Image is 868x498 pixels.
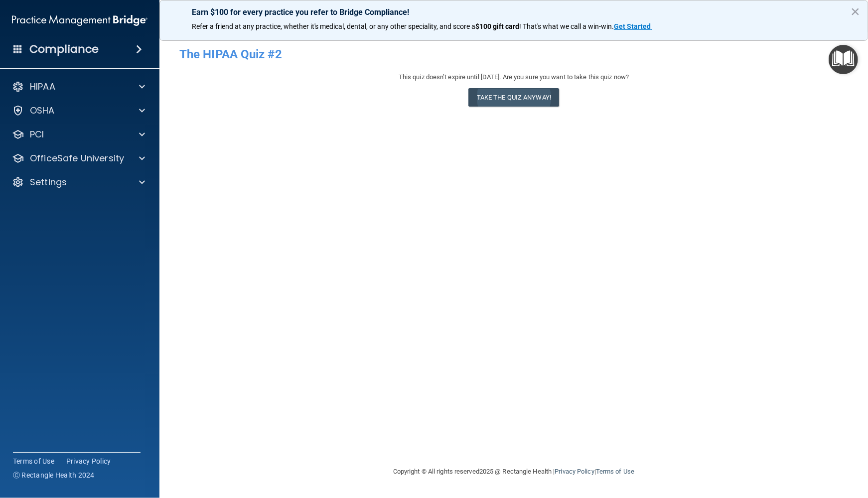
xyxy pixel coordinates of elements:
[12,152,145,164] a: OfficeSafe University
[12,81,145,93] a: HIPAA
[332,456,696,488] div: Copyright © All rights reserved 2025 @ Rectangle Health | |
[475,22,519,30] strong: $100 gift card
[66,456,111,466] a: Privacy Policy
[13,456,54,466] a: Terms of Use
[468,88,559,107] button: Take the quiz anyway!
[614,22,651,30] strong: Get Started
[555,468,594,475] a: Privacy Policy
[12,10,147,30] img: PMB logo
[13,470,95,480] span: Ⓒ Rectangle Health 2024
[30,128,44,140] p: PCI
[30,81,55,93] p: HIPAA
[12,105,145,117] a: OSHA
[179,48,848,61] h4: The HIPAA Quiz #2
[179,71,848,83] div: This quiz doesn’t expire until [DATE]. Are you sure you want to take this quiz now?
[12,176,145,188] a: Settings
[192,7,836,17] p: Earn $100 for every practice you refer to Bridge Compliance!
[192,22,475,30] span: Refer a friend at any practice, whether it's medical, dental, or any other speciality, and score a
[851,3,860,19] button: Close
[30,176,67,188] p: Settings
[30,105,55,117] p: OSHA
[596,468,634,475] a: Terms of Use
[519,22,614,30] span: ! That's what we call a win-win.
[12,128,145,140] a: PCI
[29,42,99,56] h4: Compliance
[30,152,124,164] p: OfficeSafe University
[829,45,858,74] button: Open Resource Center
[614,22,652,30] a: Get Started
